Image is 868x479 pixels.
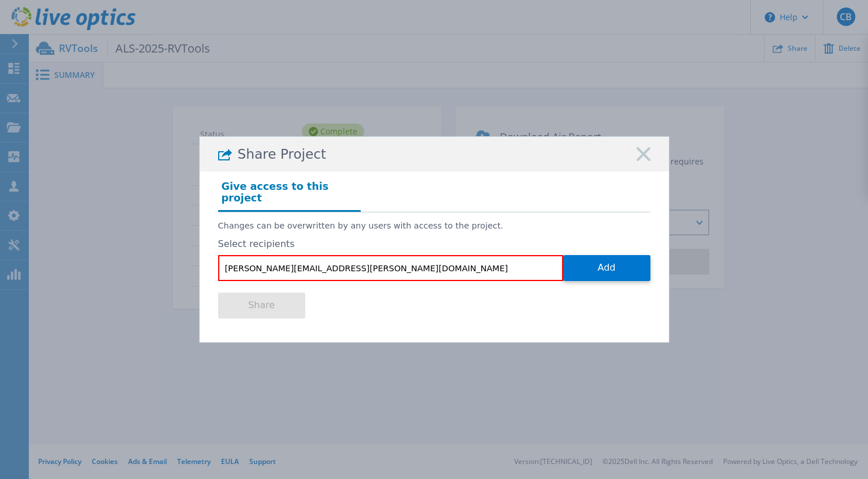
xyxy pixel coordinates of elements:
[563,255,650,281] button: Add
[218,221,650,231] p: Changes can be overwritten by any users with access to the project.
[218,255,563,281] input: Enter email address
[218,239,650,249] label: Select recipients
[218,293,305,319] button: Share
[238,147,327,162] span: Share Project
[218,177,361,212] h4: Give access to this project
